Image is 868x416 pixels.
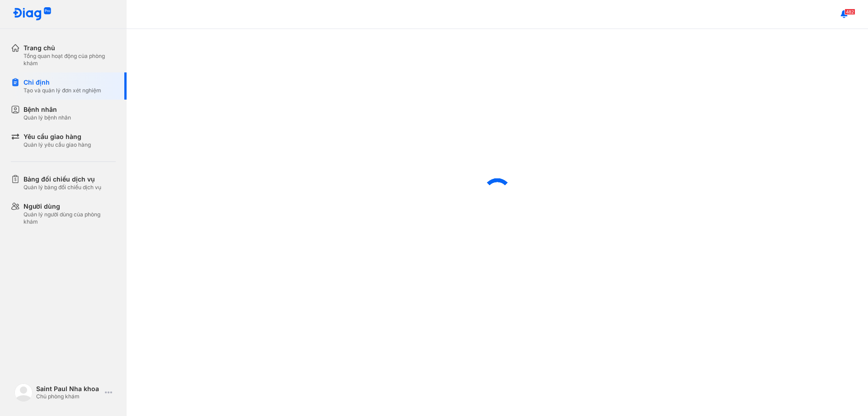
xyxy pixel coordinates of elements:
[36,393,101,400] div: Chủ phòng khám
[14,383,33,402] img: logo
[24,141,91,148] div: Quản lý yêu cầu giao hàng
[24,105,71,114] div: Bệnh nhân
[24,114,71,121] div: Quản lý bệnh nhân
[24,211,116,225] div: Quản lý người dùng của phòng khám
[24,87,101,94] div: Tạo và quản lý đơn xét nghiệm
[24,43,116,53] div: Trang chủ
[24,202,116,211] div: Người dùng
[36,385,101,393] div: Saint Paul Nha khoa
[24,175,101,184] div: Bảng đối chiếu dịch vụ
[24,53,116,67] div: Tổng quan hoạt động của phòng khám
[24,132,91,141] div: Yêu cầu giao hàng
[844,9,855,15] span: 482
[13,7,52,21] img: logo
[24,78,101,87] div: Chỉ định
[24,184,101,191] div: Quản lý bảng đối chiếu dịch vụ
